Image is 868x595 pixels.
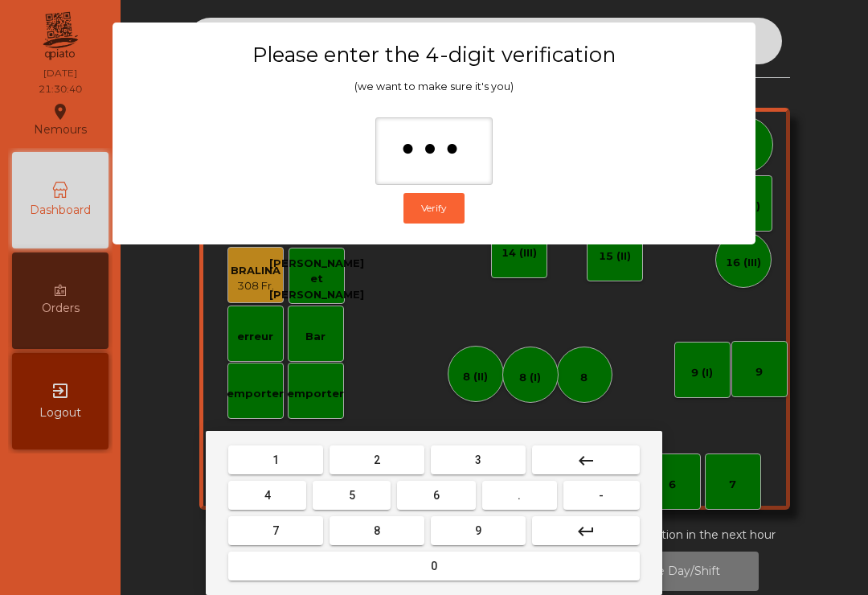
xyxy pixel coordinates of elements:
[272,524,279,537] span: 7
[354,80,514,92] span: (we want to make sure it's you)
[431,560,437,572] span: 0
[599,489,604,502] span: -
[403,193,465,224] button: Verify
[374,524,380,537] span: 8
[475,453,481,466] span: 3
[433,489,440,502] span: 6
[475,524,481,537] span: 9
[374,453,380,466] span: 2
[518,489,521,502] span: .
[144,42,724,68] h3: Please enter the 4-digit verification
[576,451,596,470] mat-icon: keyboard_backspace
[349,489,355,502] span: 5
[272,453,279,466] span: 1
[264,489,271,502] span: 4
[576,522,596,541] mat-icon: keyboard_return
